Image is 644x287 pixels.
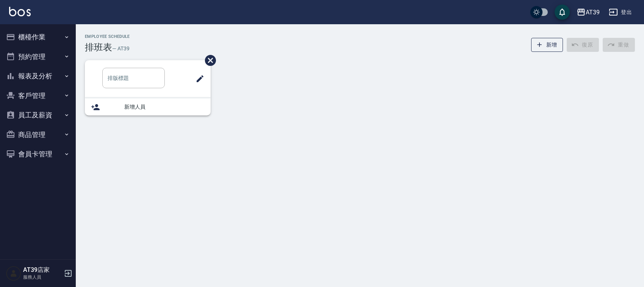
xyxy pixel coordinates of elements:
[102,68,165,88] input: 排版標題
[3,47,73,67] button: 預約管理
[574,5,603,20] button: AT39
[3,125,73,145] button: 商品管理
[555,5,570,20] button: save
[606,5,635,19] button: 登出
[531,38,563,52] button: 新增
[3,144,73,164] button: 會員卡管理
[85,42,112,53] h3: 排班表
[199,49,217,72] span: 刪除班表
[124,103,205,111] span: 新增人員
[586,8,600,17] div: AT39
[85,98,211,115] div: 新增人員
[3,105,73,125] button: 員工及薪資
[9,7,31,16] img: Logo
[3,66,73,86] button: 報表及分析
[6,266,21,281] img: Person
[3,27,73,47] button: 櫃檯作業
[112,45,130,53] h6: — AT39
[191,70,205,88] span: 修改班表的標題
[85,34,130,39] h2: Employee Schedule
[23,266,62,274] h5: AT39店家
[23,274,62,281] p: 服務人員
[3,86,73,106] button: 客戶管理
